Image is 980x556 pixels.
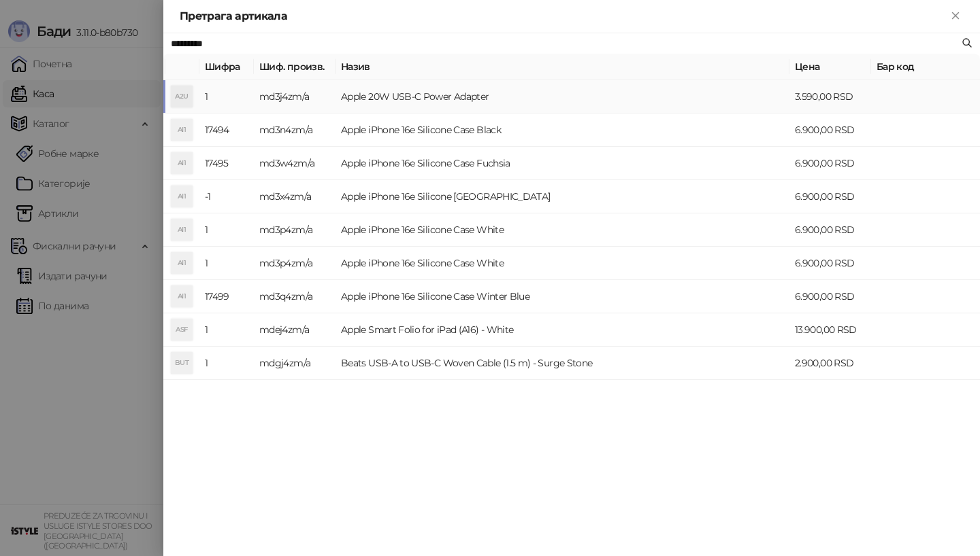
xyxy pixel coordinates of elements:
th: Цена [789,54,871,80]
td: Apple 20W USB-C Power Adapter [336,80,789,114]
td: 6.900,00 RSD [789,280,871,313]
td: 1 [199,247,254,280]
td: 6.900,00 RSD [789,247,871,280]
td: 17494 [199,114,254,147]
td: 6.900,00 RSD [789,213,871,247]
td: 17495 [199,147,254,180]
div: AI1 [171,152,193,174]
div: A2U [171,86,193,107]
td: 17499 [199,280,254,313]
div: AI1 [171,186,193,207]
td: Beats USB-A to USB-C Woven Cable (1.5 m) - Surge Stone [336,347,789,380]
td: -1 [199,180,254,213]
td: Apple iPhone 16e Silicone Case Black [336,114,789,147]
td: 13.900,00 RSD [789,313,871,347]
td: md3q4zm/a [254,280,336,313]
th: Бар код [871,54,980,80]
td: md3n4zm/a [254,114,336,147]
td: md3x4zm/a [254,180,336,213]
td: Apple Smart Folio for iPad (A16) - White [336,313,789,347]
th: Шифра [199,54,254,80]
td: md3p4zm/a [254,247,336,280]
div: AI1 [171,285,193,307]
td: md3j4zm/a [254,80,336,114]
td: 3.590,00 RSD [789,80,871,114]
td: mdej4zm/a [254,313,336,347]
td: Apple iPhone 16e Silicone Case White [336,213,789,247]
th: Шиф. произв. [254,54,336,80]
div: AI1 [171,119,193,141]
div: Претрага артикала [180,8,947,24]
td: 6.900,00 RSD [789,114,871,147]
td: 1 [199,347,254,380]
td: 1 [199,213,254,247]
div: ASF [171,319,193,341]
div: BUT [171,352,193,374]
td: Apple iPhone 16e Silicone Case Winter Blue [336,280,789,313]
div: AI1 [171,219,193,241]
td: 1 [199,313,254,347]
td: Apple iPhone 16e Silicone [GEOGRAPHIC_DATA] [336,180,789,213]
td: Apple iPhone 16e Silicone Case White [336,247,789,280]
td: md3p4zm/a [254,213,336,247]
td: Apple iPhone 16e Silicone Case Fuchsia [336,147,789,180]
td: md3w4zm/a [254,147,336,180]
button: Close [947,8,964,24]
td: 1 [199,80,254,114]
td: 2.900,00 RSD [789,347,871,380]
td: 6.900,00 RSD [789,147,871,180]
td: mdgj4zm/a [254,347,336,380]
div: AI1 [171,252,193,274]
td: 6.900,00 RSD [789,180,871,213]
th: Назив [336,54,789,80]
